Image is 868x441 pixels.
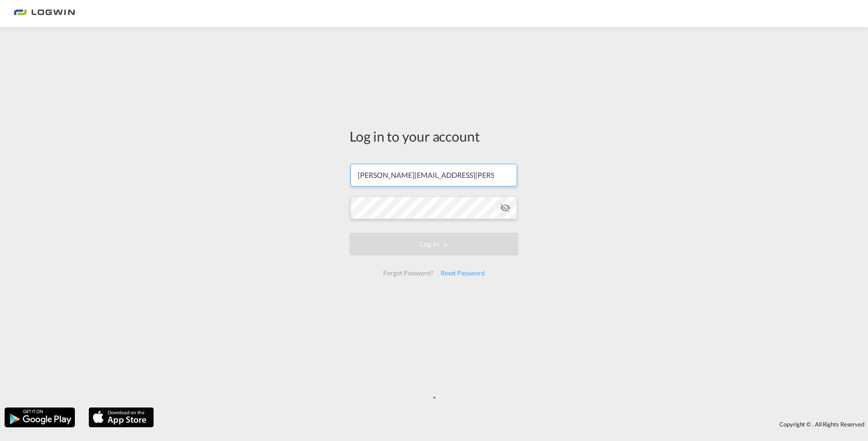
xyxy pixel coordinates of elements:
[500,202,511,213] md-icon: icon-eye-off
[88,407,155,428] img: apple.png
[14,4,75,24] img: 2761ae10d95411efa20a1f5e0282d2d7.png
[380,265,437,281] div: Forgot Password?
[437,265,488,281] div: Reset Password
[350,127,518,146] div: Log in to your account
[158,416,868,432] div: Copyright © . All Rights Reserved
[4,407,76,428] img: google.png
[350,233,518,255] button: LOGIN
[350,164,517,186] input: Enter email/phone number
